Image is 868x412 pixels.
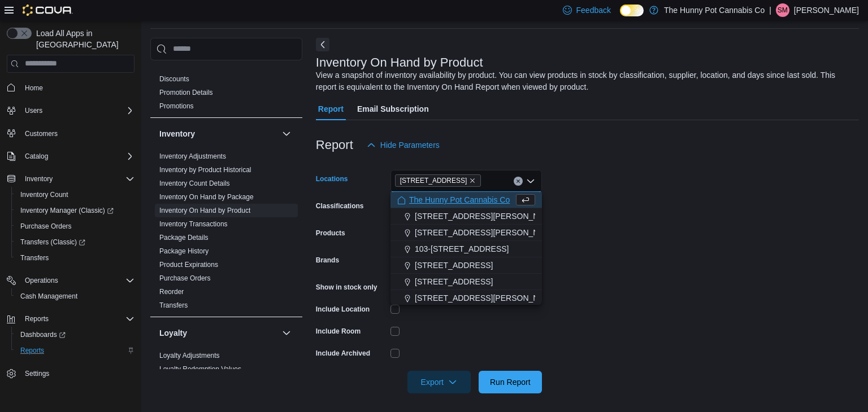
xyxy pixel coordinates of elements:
h3: Inventory On Hand by Product [316,56,483,69]
img: Cova [23,5,73,16]
span: 600 Fleet St [395,174,481,187]
nav: Complex example [7,75,134,411]
h3: Report [316,138,353,152]
button: Users [2,103,139,119]
button: Run Report [479,371,542,393]
span: 103-[STREET_ADDRESS] [415,243,509,255]
a: Dashboards [11,327,139,343]
span: Product Expirations [159,260,218,269]
div: Discounts & Promotions [150,72,302,117]
span: Catalog [25,152,48,161]
span: Settings [25,369,49,378]
span: Inventory by Product Historical [159,165,251,174]
button: Operations [20,274,63,287]
button: Cash Management [11,288,139,304]
a: Purchase Orders [159,274,211,282]
span: Reports [16,344,134,357]
a: Product Expirations [159,261,218,269]
button: Transfers [11,250,139,266]
span: Cash Management [20,292,77,301]
span: Report [318,98,344,120]
button: [STREET_ADDRESS] [390,274,542,290]
span: Purchase Orders [159,274,211,283]
a: Package History [159,247,209,255]
a: Inventory by Product Historical [159,166,251,174]
button: Inventory [20,172,57,186]
button: Users [20,104,47,117]
span: Promotions [159,102,194,111]
label: Show in stock only [316,283,377,292]
span: Run Report [490,376,531,388]
span: SM [778,3,788,17]
span: Inventory Manager (Classic) [16,204,134,217]
a: Cash Management [16,290,82,303]
a: Inventory Manager (Classic) [16,204,118,217]
span: Dark Mode [620,16,620,17]
span: Reports [20,346,44,355]
span: Inventory Manager (Classic) [20,206,114,215]
a: Package Details [159,234,209,242]
input: Dark Mode [620,5,644,16]
a: Inventory On Hand by Product [159,207,250,214]
button: Home [2,80,139,96]
label: Include Location [316,305,370,314]
span: Loyalty Redemption Values [159,365,241,374]
button: Catalog [20,150,53,163]
button: Export [407,371,471,393]
button: Purchase Orders [11,218,139,234]
button: [STREET_ADDRESS][PERSON_NAME] [390,225,542,241]
button: Loyalty [280,326,293,340]
button: Customers [2,125,139,142]
a: Reorder [159,288,184,296]
label: Brands [316,256,339,265]
span: Load All Apps in [GEOGRAPHIC_DATA] [32,28,134,50]
span: Feedback [576,5,611,16]
label: Classifications [316,201,364,211]
span: Inventory Count [16,188,134,201]
span: [STREET_ADDRESS][PERSON_NAME] [415,292,558,304]
button: Reports [11,343,139,358]
button: Discounts & Promotions [280,50,293,63]
span: Home [20,81,134,95]
span: Reorder [159,287,184,296]
span: Reports [20,312,134,326]
p: [PERSON_NAME] [794,3,859,17]
span: Hide Parameters [380,139,440,151]
span: Customers [20,126,134,141]
button: Hide Parameters [362,134,444,156]
span: Operations [20,274,134,287]
h3: Loyalty [159,327,187,339]
p: | [769,3,771,17]
a: Inventory Manager (Classic) [11,203,139,218]
span: Inventory [20,172,134,186]
span: Dashboards [20,330,66,339]
span: [STREET_ADDRESS][PERSON_NAME] [415,227,558,238]
button: Inventory [280,127,293,141]
a: Inventory Count Details [159,179,230,187]
label: Products [316,229,345,238]
label: Locations [316,174,348,183]
span: Inventory [25,174,53,183]
a: Dashboards [16,328,70,341]
a: Customers [20,127,62,141]
button: The Hunny Pot Cannabis Co [390,192,542,208]
span: Users [20,104,134,117]
span: [STREET_ADDRESS][PERSON_NAME] [415,211,558,222]
a: Transfers (Classic) [16,235,90,249]
label: Include Archived [316,349,370,358]
a: Transfers (Classic) [11,234,139,250]
span: Discounts [159,74,189,84]
span: Purchase Orders [16,220,134,233]
button: Inventory [159,128,277,139]
a: Discounts [159,75,189,83]
button: Remove 600 Fleet St from selection in this group [469,177,476,184]
a: Loyalty Adjustments [159,352,220,360]
button: Catalog [2,148,139,164]
span: Package Details [159,233,209,242]
a: Inventory Transactions [159,220,228,228]
button: Next [316,38,329,51]
button: Inventory [2,171,139,187]
a: Transfers [16,251,53,265]
button: Reports [2,311,139,327]
span: Inventory Count [20,190,68,199]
